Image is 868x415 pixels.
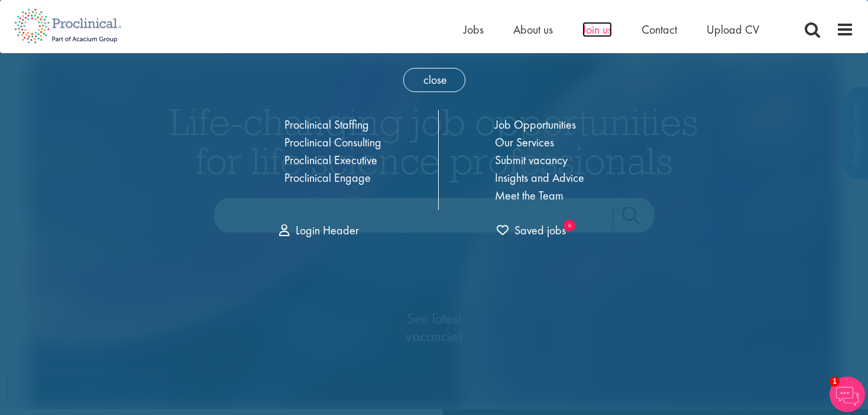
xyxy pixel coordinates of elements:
a: Meet the Team [495,188,563,203]
a: About us [513,22,553,37]
a: Job Opportunities [495,117,576,132]
a: Contact [642,22,677,37]
sub: 0 [563,220,575,231]
img: Chatbot [830,377,865,412]
span: 1 [830,377,840,387]
a: Our Services [495,135,554,150]
a: Proclinical Staffing [284,117,369,132]
a: Insights and Advice [495,170,584,185]
a: Proclinical Executive [284,152,377,168]
a: Jobs [464,22,484,37]
a: Proclinical Consulting [284,135,381,150]
a: Submit vacancy [495,152,568,168]
a: Join us [582,22,612,37]
a: Upload CV [707,22,759,37]
a: Proclinical Engage [284,170,371,185]
span: close [403,68,465,92]
a: Login Header [279,223,359,238]
a: trigger for shortlist [497,222,566,239]
span: Saved jobs [497,223,566,238]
